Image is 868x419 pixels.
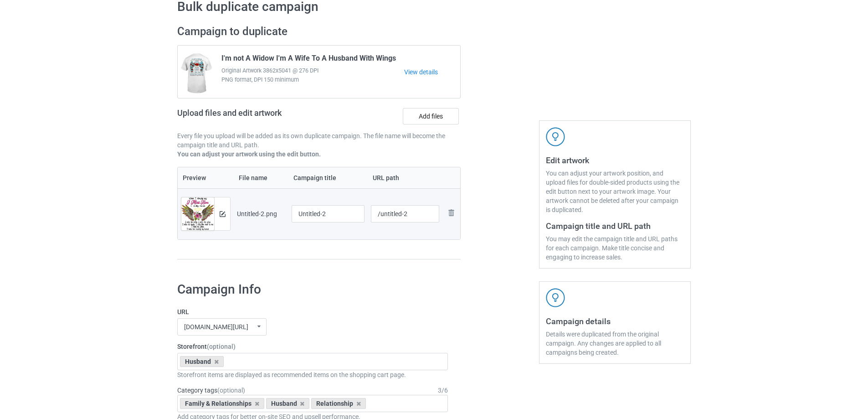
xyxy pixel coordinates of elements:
th: Campaign title [288,167,368,188]
img: svg+xml;base64,PD94bWwgdmVyc2lvbj0iMS4wIiBlbmNvZGluZz0iVVRGLTgiPz4KPHN2ZyB3aWR0aD0iNDJweCIgaGVpZ2... [546,127,565,146]
span: Original Artwork 3862x5041 @ 276 DPI [221,66,404,75]
img: svg+xml;base64,PD94bWwgdmVyc2lvbj0iMS4wIiBlbmNvZGluZz0iVVRGLTgiPz4KPHN2ZyB3aWR0aD0iMTRweCIgaGVpZ2... [220,211,226,217]
div: 3 / 6 [438,386,448,395]
th: Preview [178,167,234,188]
th: File name [234,167,288,188]
div: You may edit the campaign title and URL paths for each campaign. Make title concise and engaging ... [546,234,684,262]
span: PNG format, DPI 150 minimum [221,75,404,84]
div: Husband [266,398,310,409]
div: Husband [180,356,224,367]
th: URL path [368,167,443,188]
div: Untitled-2.png [237,209,285,218]
div: Storefront items are displayed as recommended items on the shopping cart page. [177,370,448,379]
b: You can adjust your artwork using the edit button. [177,150,321,158]
label: URL [177,307,448,316]
p: Every file you upload will be added as its own duplicate campaign. The file name will become the ... [177,131,461,150]
div: Details were duplicated from the original campaign. Any changes are applied to all campaigns bein... [546,330,684,357]
h1: Campaign Info [177,281,448,298]
h2: Upload files and edit artwork [177,108,347,125]
img: svg+xml;base64,PD94bWwgdmVyc2lvbj0iMS4wIiBlbmNvZGluZz0iVVRGLTgiPz4KPHN2ZyB3aWR0aD0iMjhweCIgaGVpZ2... [446,207,457,218]
img: original.png [181,197,214,240]
div: Family & Relationships [180,398,264,409]
div: [DOMAIN_NAME][URL] [184,324,248,330]
a: View details [404,67,460,77]
img: svg+xml;base64,PD94bWwgdmVyc2lvbj0iMS4wIiBlbmNvZGluZz0iVVRGLTgiPz4KPHN2ZyB3aWR0aD0iNDJweCIgaGVpZ2... [546,288,565,307]
h2: Campaign to duplicate [177,25,461,39]
span: (optional) [207,343,236,350]
h3: Campaign details [546,316,684,326]
h3: Edit artwork [546,155,684,166]
div: You can adjust your artwork position, and upload files for double-sided products using the edit b... [546,169,684,214]
span: I'm not A Widow I'm A Wife To A Husband With Wings [221,54,396,66]
span: (optional) [217,387,245,394]
h3: Campaign title and URL path [546,221,684,231]
div: Relationship [311,398,366,409]
label: Add files [403,108,459,124]
label: Category tags [177,386,245,395]
label: Storefront [177,342,448,351]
